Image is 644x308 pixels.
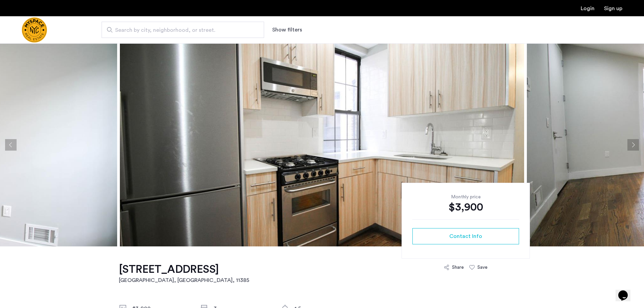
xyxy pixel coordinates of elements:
a: [STREET_ADDRESS][GEOGRAPHIC_DATA], [GEOGRAPHIC_DATA], 11385 [119,263,249,284]
div: Share [452,264,464,271]
div: $3,900 [412,200,519,214]
button: Previous apartment [5,139,17,151]
iframe: chat widget [616,281,637,301]
span: Contact Info [449,232,482,240]
div: Save [477,264,488,271]
img: logo [22,17,47,43]
button: Next apartment [627,139,639,151]
button: button [412,228,519,244]
a: Registration [604,6,622,11]
h2: [GEOGRAPHIC_DATA], [GEOGRAPHIC_DATA] , 11385 [119,276,249,284]
button: Show or hide filters [272,26,302,34]
a: Cazamio Logo [22,17,47,43]
span: Search by city, neighborhood, or street. [115,26,245,34]
a: Login [581,6,595,11]
div: Monthly price [412,194,519,200]
img: apartment [120,43,524,246]
h1: [STREET_ADDRESS] [119,263,249,276]
input: Apartment Search [102,22,264,38]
